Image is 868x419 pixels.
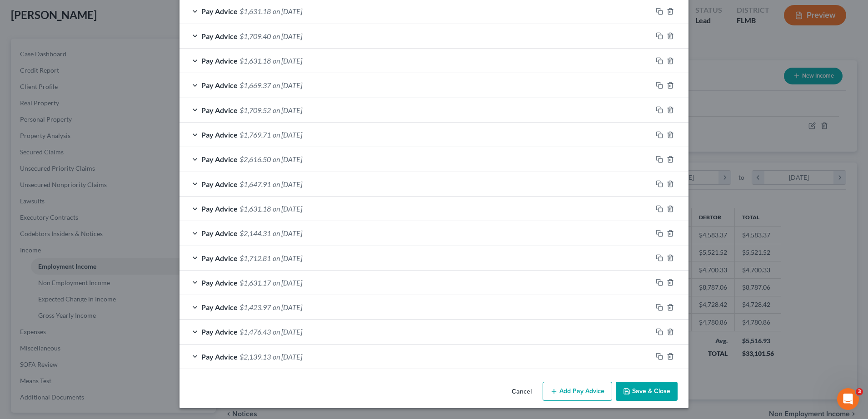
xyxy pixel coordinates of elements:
span: Pay Advice [201,204,238,213]
span: Pay Advice [201,303,238,311]
span: on [DATE] [273,180,302,188]
span: $1,669.37 [239,81,271,89]
span: on [DATE] [273,7,302,15]
span: $1,631.18 [239,204,271,213]
span: on [DATE] [273,81,302,89]
span: Pay Advice [201,254,238,262]
span: Pay Advice [201,81,238,89]
span: on [DATE] [273,327,302,336]
span: Pay Advice [201,106,238,114]
span: on [DATE] [273,56,302,65]
span: $1,709.40 [239,32,271,40]
span: $1,631.18 [239,7,271,15]
span: on [DATE] [273,130,302,139]
span: 3 [856,388,863,395]
span: Pay Advice [201,155,238,163]
span: Pay Advice [201,32,238,40]
span: Pay Advice [201,229,238,237]
span: Pay Advice [201,56,238,65]
span: $1,423.97 [239,303,271,311]
span: on [DATE] [273,278,302,287]
span: $1,647.91 [239,180,271,188]
span: Pay Advice [201,130,238,139]
span: on [DATE] [273,106,302,114]
iframe: Intercom live chat [837,388,859,410]
span: Pay Advice [201,278,238,287]
span: $2,139.13 [239,352,271,361]
span: $2,144.31 [239,229,271,237]
span: on [DATE] [273,32,302,40]
span: on [DATE] [273,204,302,213]
span: on [DATE] [273,229,302,237]
span: on [DATE] [273,303,302,311]
button: Add Pay Advice [543,382,612,401]
button: Save & Close [616,382,678,401]
span: on [DATE] [273,155,302,163]
span: Pay Advice [201,327,238,336]
span: $1,769.71 [239,130,271,139]
span: $1,709.52 [239,106,271,114]
span: on [DATE] [273,352,302,361]
span: Pay Advice [201,7,238,15]
span: on [DATE] [273,254,302,262]
span: Pay Advice [201,352,238,361]
button: Cancel [504,383,539,401]
span: $1,631.17 [239,278,271,287]
span: $2,616.50 [239,155,271,163]
span: $1,476.43 [239,327,271,336]
span: $1,631.18 [239,56,271,65]
span: $1,712.81 [239,254,271,262]
span: Pay Advice [201,180,238,188]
